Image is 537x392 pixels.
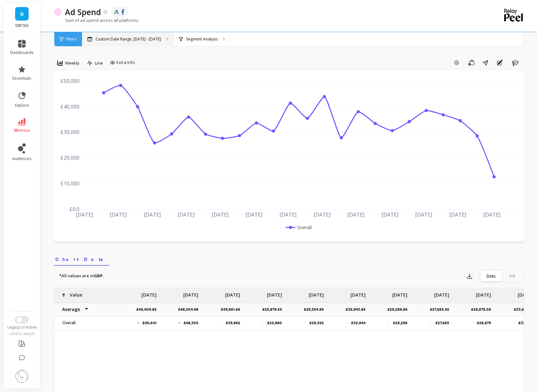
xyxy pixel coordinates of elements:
p: Sum of ad spend across all platforms. [54,17,139,23]
p: [DATE] [309,288,324,298]
span: Line [95,60,103,66]
img: api.fb.svg [120,9,126,15]
img: header icon [54,8,62,16]
nav: Tabs [54,251,524,266]
span: essentials [13,76,31,81]
p: £45,409.85 [136,307,160,312]
span: metrics [14,128,30,133]
p: [DATE] [434,288,449,298]
p: [DATE] [476,288,491,298]
span: D [20,10,24,18]
span: Extra Info [116,59,135,66]
p: Custom Date Range, [DATE] - [DATE] [96,37,161,42]
p: £48,305 [184,320,198,325]
p: £29,288.86 [387,307,411,312]
p: Overall [59,320,115,325]
span: Weekly [65,60,79,66]
p: [DATE] [225,288,240,298]
p: £39,961.66 [221,307,244,312]
p: [DATE] [183,288,198,298]
p: £33,644.16 [514,307,537,312]
p: £28,679.08 [471,307,495,312]
p: £27,655.42 [430,307,453,312]
img: api.google.svg [114,9,119,15]
img: profile picture [15,370,28,383]
span: audiences [12,156,32,161]
span: Chart Data [55,256,108,263]
p: £45,410 [142,320,157,325]
p: Ad Spend [65,6,101,17]
span: explore [15,103,29,108]
p: £27,655 [435,320,449,325]
p: £48,304.98 [178,307,202,312]
p: £25,880 [267,320,282,325]
p: £29,354.89 [304,307,328,312]
p: Value [70,288,82,298]
p: [DATE] [392,288,407,298]
div: Fill [502,271,523,281]
p: £33,644 [518,320,533,325]
p: £39,962 [226,320,240,325]
p: £29,355 [309,320,324,325]
p: [DATE] [267,288,282,298]
p: £25,879.55 [262,307,286,312]
p: Segment Analysis [186,37,218,42]
p: £35,943.85 [346,307,369,312]
p: [DATE] [518,288,533,298]
div: Click to switch [4,331,40,336]
p: £35,944 [351,320,366,325]
div: Dots [480,271,502,281]
p: [DATE] [141,288,157,298]
p: £29,289 [393,320,407,325]
span: dashboards [10,50,34,55]
p: *All values are in [59,273,104,279]
div: Legacy UI Active [4,325,40,330]
span: Filters [66,37,77,42]
p: [DATE] [350,288,366,298]
button: Switch to New UI [15,316,29,324]
p: DIRTEA [10,23,34,28]
strong: GBP. [94,273,104,279]
p: £28,679 [477,320,491,325]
